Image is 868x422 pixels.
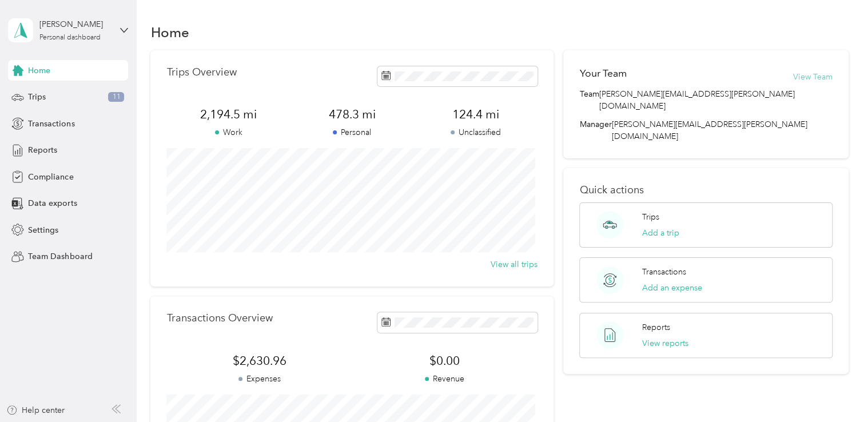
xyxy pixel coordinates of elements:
span: Transactions [28,118,74,130]
span: 124.4 mi [414,106,537,122]
span: Team [579,88,599,112]
p: Work [166,126,290,138]
span: Trips [28,91,46,103]
span: $2,630.96 [166,353,352,369]
button: View all trips [491,258,537,270]
span: 478.3 mi [290,106,414,122]
div: [PERSON_NAME] [39,18,111,30]
p: Trips Overview [166,66,236,78]
span: [PERSON_NAME][EMAIL_ADDRESS][PERSON_NAME][DOMAIN_NAME] [611,120,807,141]
p: Transactions [642,266,686,278]
span: Home [28,65,50,77]
p: Revenue [352,373,537,385]
p: Trips [642,211,659,223]
p: Transactions Overview [166,312,272,324]
span: Settings [28,224,58,236]
p: Quick actions [579,184,832,196]
span: 2,194.5 mi [166,106,290,122]
button: Add an expense [642,282,702,294]
button: Add a trip [642,227,679,239]
span: Compliance [28,171,73,183]
button: Help center [6,404,65,416]
span: [PERSON_NAME][EMAIL_ADDRESS][PERSON_NAME][DOMAIN_NAME] [599,88,832,112]
p: Personal [290,126,414,138]
p: Reports [642,321,670,333]
p: Unclassified [414,126,537,138]
p: Expenses [166,373,352,385]
iframe: Everlance-gr Chat Button Frame [804,358,868,422]
h2: Your Team [579,66,626,81]
span: Team Dashboard [28,250,92,262]
div: Personal dashboard [39,34,101,41]
span: 11 [108,92,124,102]
h1: Home [150,26,189,38]
button: View reports [642,337,688,349]
span: Reports [28,144,57,156]
span: Manager [579,118,611,142]
span: Data exports [28,197,77,209]
button: View Team [793,71,833,83]
span: $0.00 [352,353,537,369]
